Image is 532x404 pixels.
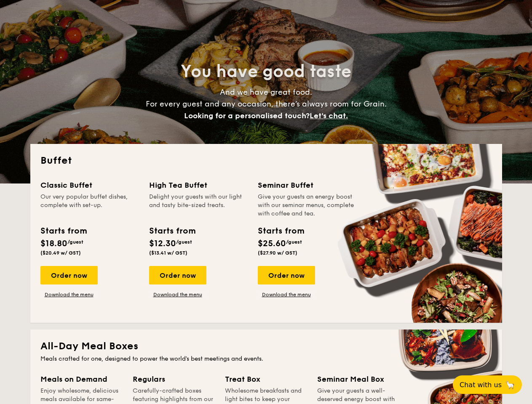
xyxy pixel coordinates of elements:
div: Starts from [149,225,195,237]
a: Download the menu [258,291,315,298]
div: Order now [258,266,315,284]
h2: All-Day Meal Boxes [40,340,492,353]
div: Give your guests an energy boost with our seminar menus, complete with coffee and tea. [258,193,356,218]
div: Our very popular buffet dishes, complete with set-up. [40,193,139,218]
div: Order now [40,266,98,284]
span: /guest [67,239,83,245]
span: Let's chat. [310,111,348,120]
span: $18.80 [40,239,67,249]
a: Download the menu [149,291,206,298]
span: 🦙 [505,380,515,390]
div: Meals on Demand [40,373,123,385]
div: Order now [149,266,206,284]
span: $25.60 [258,239,286,249]
span: ($20.49 w/ GST) [40,250,81,256]
div: Delight your guests with our light and tasty bite-sized treats. [149,193,248,218]
a: Download the menu [40,291,98,298]
div: Regulars [133,373,215,385]
div: Treat Box [225,373,307,385]
span: And we have great food. For every guest and any occasion, there’s always room for Grain. [146,88,387,120]
div: Starts from [40,225,86,237]
span: /guest [286,239,302,245]
div: Seminar Meal Box [317,373,399,385]
span: Chat with us [460,381,502,389]
div: Starts from [258,225,304,237]
span: ($27.90 w/ GST) [258,250,297,256]
span: You have good taste [181,61,351,82]
h2: Buffet [40,154,492,167]
div: Meals crafted for one, designed to power the world's best meetings and events. [40,355,492,363]
div: High Tea Buffet [149,179,248,191]
div: Seminar Buffet [258,179,356,191]
span: /guest [176,239,192,245]
span: Looking for a personalised touch? [184,111,310,120]
div: Classic Buffet [40,179,139,191]
button: Chat with us🦙 [453,375,522,394]
span: $12.30 [149,239,176,249]
span: ($13.41 w/ GST) [149,250,187,256]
